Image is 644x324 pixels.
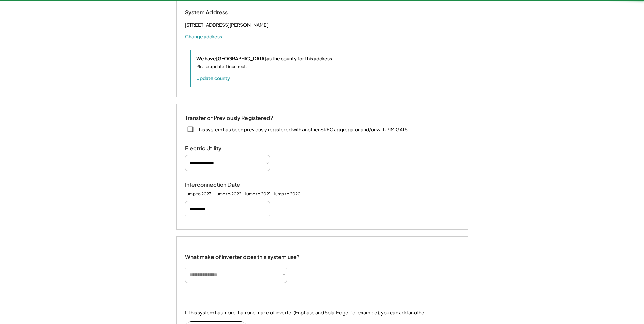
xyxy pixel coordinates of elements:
div: Transfer or Previously Registered? [185,114,273,122]
div: Interconnection Date [185,181,253,188]
div: Electric Utility [185,145,253,152]
u: [GEOGRAPHIC_DATA] [216,55,266,61]
div: Jump to 2021 [245,191,270,197]
button: Update county [196,75,230,82]
div: What make of inverter does this system use? [185,247,300,262]
button: Change address [185,33,222,40]
div: If this system has more than one make of inverter (Enphase and SolarEdge, for example), you can a... [185,309,427,316]
div: This system has been previously registered with another SREC aggregator and/or with PJM GATS [197,126,408,133]
div: We have as the county for this address [196,55,332,62]
div: Jump to 2022 [215,191,241,197]
div: Please update if incorrect. [196,64,247,70]
div: System Address [185,9,253,16]
div: [STREET_ADDRESS][PERSON_NAME] [185,21,268,29]
div: Jump to 2023 [185,191,211,197]
div: Jump to 2020 [274,191,301,197]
